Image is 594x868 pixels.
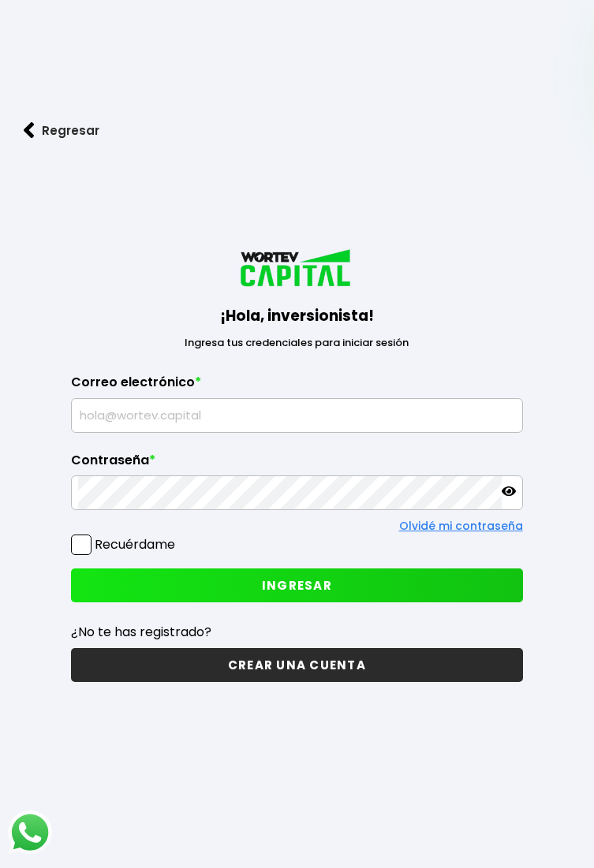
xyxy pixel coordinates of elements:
input: hola@wortev.capital [78,399,515,432]
img: flecha izquierda [24,122,35,139]
p: Ingresa tus credenciales para iniciar sesión [71,335,522,351]
label: Correo electrónico [71,374,522,398]
a: ¿No te has registrado?CREAR UNA CUENTA [71,622,522,682]
img: logo_wortev_capital [237,248,356,292]
button: INGRESAR [71,568,522,602]
img: logos_whatsapp-icon.242b2217.svg [8,810,52,855]
button: CREAR UNA CUENTA [71,648,522,682]
label: Contraseña [71,453,522,476]
h3: ¡Hola, inversionista! [71,304,522,327]
span: INGRESAR [262,577,332,594]
p: ¿No te has registrado? [71,622,522,642]
label: Recuérdame [95,535,175,553]
a: Olvidé mi contraseña [399,518,523,534]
